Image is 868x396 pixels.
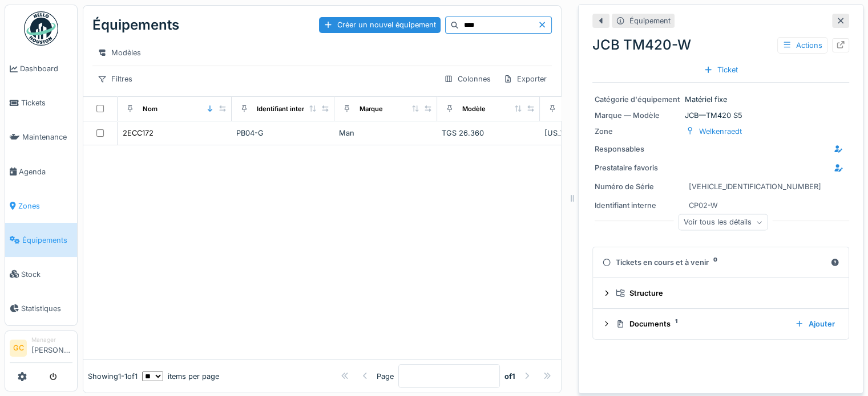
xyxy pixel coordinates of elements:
[24,11,58,46] img: Badge_color-CXgf-gQk.svg
[595,126,680,137] div: Zone
[5,223,77,257] a: Équipements
[699,62,742,77] div: Ticket
[10,336,72,363] a: GC Manager[PERSON_NAME]
[20,63,72,74] span: Dashboard
[595,110,847,121] div: JCB — TM420 S5
[123,128,154,138] div: 2ECC172
[21,303,72,314] span: Statistiques
[236,128,330,138] div: PB04-G
[5,291,77,325] a: Statistiques
[602,257,826,268] div: Tickets en cours et à venir
[595,94,680,105] div: Catégorie d'équipement
[10,340,27,357] li: GC
[629,15,671,26] div: Équipement
[544,128,638,138] div: [US_VEHICLE_IDENTIFICATION_NUMBER]
[592,35,849,55] div: JCB TM420-W
[5,154,77,189] a: Agenda
[595,200,680,211] div: Identifiant interne
[339,128,433,138] div: Man
[143,104,158,114] div: Nom
[442,128,535,138] div: TGS 26.360
[777,37,827,54] div: Actions
[504,371,515,382] strong: of 1
[595,144,680,154] div: Responsables
[21,97,72,108] span: Tickets
[92,10,179,40] div: Équipements
[699,126,742,137] div: Welkenraedt
[319,17,441,32] div: Créer un nouvel équipement
[5,257,77,291] a: Stock
[5,52,77,86] a: Dashboard
[19,166,72,177] span: Agenda
[595,94,847,105] div: Matériel fixe
[679,214,768,231] div: Voir tous les détails
[142,371,219,382] div: items per page
[689,181,821,192] div: [VEHICLE_IDENTIFICATION_NUMBER]
[439,71,496,87] div: Colonnes
[5,189,77,223] a: Zones
[597,313,844,334] summary: Documents1Ajouter
[18,201,72,211] span: Zones
[616,319,786,329] div: Documents
[22,235,72,246] span: Équipements
[360,104,383,114] div: Marque
[5,86,77,120] a: Tickets
[21,269,72,280] span: Stock
[616,288,835,299] div: Structure
[31,336,72,360] li: [PERSON_NAME]
[462,104,486,114] div: Modèle
[5,120,77,154] a: Maintenance
[22,132,72,142] span: Maintenance
[92,71,138,87] div: Filtres
[88,371,138,382] div: Showing 1 - 1 of 1
[595,110,680,121] div: Marque — Modèle
[790,316,839,332] div: Ajouter
[257,104,312,114] div: Identifiant interne
[597,283,844,304] summary: Structure
[377,371,394,382] div: Page
[31,336,72,344] div: Manager
[498,71,552,87] div: Exporter
[595,162,680,173] div: Prestataire favoris
[689,200,718,211] div: CP02-W
[595,181,680,192] div: Numéro de Série
[597,252,844,273] summary: Tickets en cours et à venir0
[92,44,146,61] div: Modèles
